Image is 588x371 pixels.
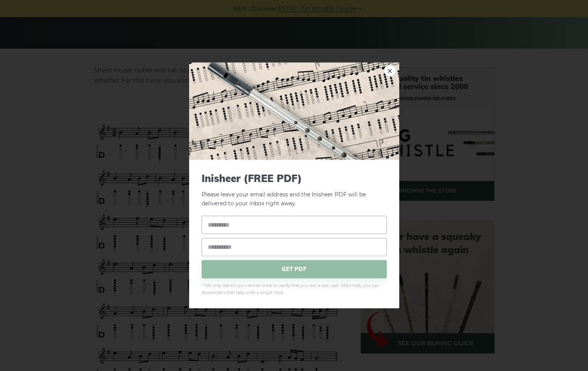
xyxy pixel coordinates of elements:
img: Tin Whistle Tab Preview [189,63,399,160]
span: Inisheer (FREE PDF) [202,172,387,184]
a: × [384,65,396,77]
span: * We only ask for your email once to verify that you are a real user. After that, you can downloa... [202,282,387,296]
p: Please leave your email address and the Inisheer PDF will be delivered to your inbox right away. [202,172,387,208]
span: GET PDF [202,260,387,278]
